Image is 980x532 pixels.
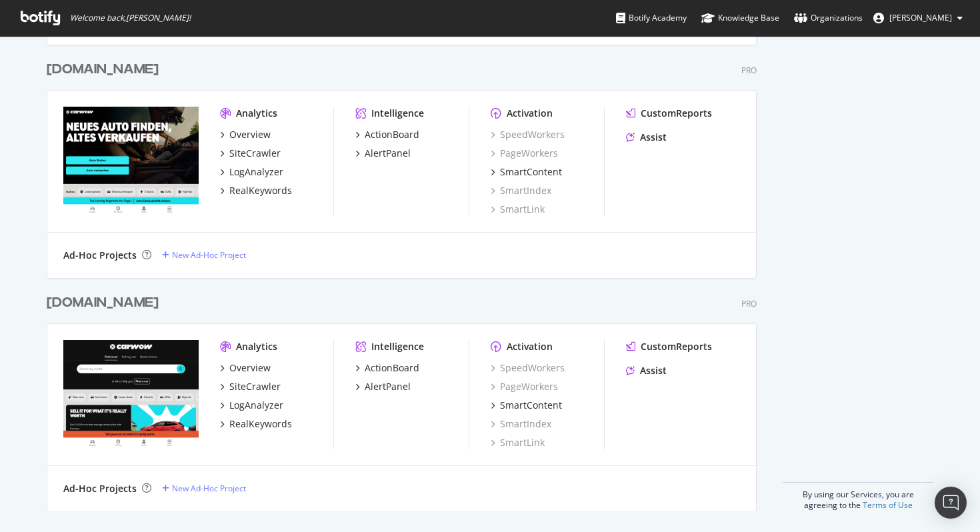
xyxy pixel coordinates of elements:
span: Welcome back, [PERSON_NAME] ! [70,13,191,23]
div: LogAnalyzer [229,165,283,179]
a: New Ad-Hoc Project [162,249,246,261]
div: By using our Services, you are agreeing to the [783,482,933,511]
div: Activation [507,340,553,353]
div: ActionBoard [365,361,419,375]
a: SmartIndex [491,184,551,197]
div: [DOMAIN_NAME] [47,60,159,79]
a: ActionBoard [355,361,419,375]
div: New Ad-Hoc Project [172,249,246,261]
div: Intelligence [371,107,424,120]
button: [PERSON_NAME] [863,7,973,29]
a: PageWorkers [491,147,558,160]
div: SiteCrawler [229,380,281,393]
a: [DOMAIN_NAME] [47,60,164,79]
a: SpeedWorkers [491,128,565,141]
a: AlertPanel [355,147,411,160]
a: Assist [626,131,667,144]
a: SiteCrawler [220,147,281,160]
div: ActionBoard [365,128,419,141]
div: Organizations [794,11,863,25]
div: Analytics [236,107,277,120]
img: www.carwow.de [63,107,199,215]
a: CustomReports [626,340,712,353]
div: RealKeywords [229,417,292,431]
a: New Ad-Hoc Project [162,483,246,494]
a: RealKeywords [220,417,292,431]
div: Open Intercom Messenger [935,487,967,519]
div: Pro [741,65,757,76]
div: SmartContent [500,165,562,179]
div: Assist [640,364,667,377]
div: Activation [507,107,553,120]
div: Pro [741,298,757,309]
a: CustomReports [626,107,712,120]
a: SmartContent [491,399,562,412]
img: www.carwow.co.uk [63,340,199,448]
div: AlertPanel [365,380,411,393]
a: SmartContent [491,165,562,179]
a: ActionBoard [355,128,419,141]
div: LogAnalyzer [229,399,283,412]
a: LogAnalyzer [220,165,283,179]
div: Overview [229,128,271,141]
div: Knowledge Base [701,11,779,25]
div: CustomReports [641,340,712,353]
a: RealKeywords [220,184,292,197]
div: Overview [229,361,271,375]
div: Botify Academy [616,11,687,25]
div: SmartContent [500,399,562,412]
div: Ad-Hoc Projects [63,249,137,262]
a: Assist [626,364,667,377]
a: AlertPanel [355,380,411,393]
span: Ting Liu [889,12,952,23]
div: Analytics [236,340,277,353]
a: LogAnalyzer [220,399,283,412]
a: SmartLink [491,436,545,449]
div: Assist [640,131,667,144]
div: RealKeywords [229,184,292,197]
a: SmartIndex [491,417,551,431]
div: AlertPanel [365,147,411,160]
div: SiteCrawler [229,147,281,160]
a: SmartLink [491,203,545,216]
div: Intelligence [371,340,424,353]
a: PageWorkers [491,380,558,393]
a: SpeedWorkers [491,361,565,375]
a: [DOMAIN_NAME] [47,293,164,313]
div: Ad-Hoc Projects [63,482,137,495]
a: SiteCrawler [220,380,281,393]
div: [DOMAIN_NAME] [47,293,159,313]
div: CustomReports [641,107,712,120]
div: New Ad-Hoc Project [172,483,246,494]
a: Terms of Use [863,499,913,511]
a: Overview [220,128,271,141]
a: Overview [220,361,271,375]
